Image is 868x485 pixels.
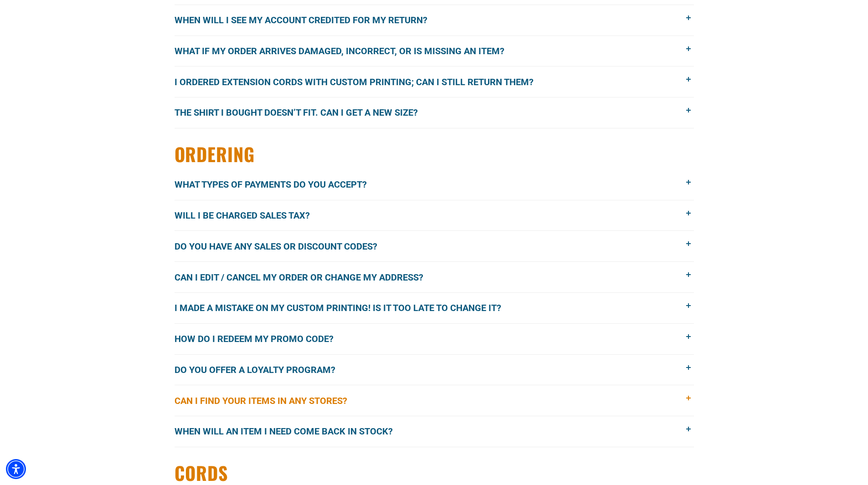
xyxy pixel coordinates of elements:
span: When will an item I need come back in stock? [175,424,406,438]
span: Do you have any sales or discount codes? [175,240,391,253]
span: When will I see my account credited for my return? [175,13,441,27]
span: I made a mistake on my custom printing! Is it too late to change it? [175,301,515,315]
span: Can I find your items in any stores? [175,394,361,408]
button: Do you have any sales or discount codes? [175,231,694,261]
span: I ordered extension cords with custom printing; can I still return them? [175,75,547,89]
button: When will an item I need come back in stock? [175,416,694,447]
button: Do you offer a loyalty program? [175,355,694,385]
button: When will I see my account credited for my return? [175,5,694,36]
button: How do I redeem my promo code? [175,324,694,354]
span: What if my order arrives damaged, incorrect, or is missing an item? [175,44,518,58]
button: Can I edit / cancel my order or change my address? [175,262,694,292]
span: How do I redeem my promo code? [175,332,347,346]
button: I made a mistake on my custom printing! Is it too late to change it? [175,293,694,323]
span: What types of payments do you accept? [175,178,380,191]
span: Will I be charged sales tax? [175,209,324,222]
span: Do you offer a loyalty program? [175,363,349,377]
h3: Cords [175,461,694,485]
button: Can I find your items in any stores? [175,385,694,416]
span: Can I edit / cancel my order or change my address? [175,271,437,284]
button: Will I be charged sales tax? [175,200,694,231]
button: I ordered extension cords with custom printing; can I still return them? [175,66,694,97]
div: Accessibility Menu [6,459,26,479]
span: The shirt I bought doesn’t fit. Can I get a new size? [175,106,431,119]
button: What types of payments do you accept? [175,169,694,200]
button: What if my order arrives damaged, incorrect, or is missing an item? [175,36,694,66]
h3: Ordering [175,142,694,166]
button: The shirt I bought doesn’t fit. Can I get a new size? [175,97,694,128]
